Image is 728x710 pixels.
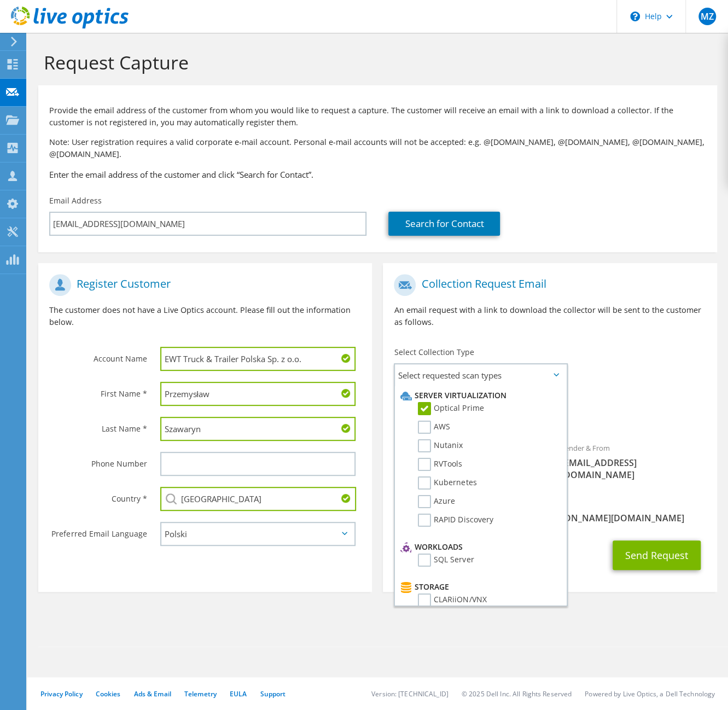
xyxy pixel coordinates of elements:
[49,382,147,399] label: First Name *
[418,495,455,508] label: Azure
[49,274,356,296] h1: Register Customer
[49,487,147,504] label: Country *
[230,689,247,699] a: EULA
[585,689,715,699] li: Powered by Live Optics, a Dell Technology
[462,689,572,699] li: © 2025 Dell Inc. All Rights Reserved
[49,417,147,434] label: Last Name *
[49,195,102,206] label: Email Address
[388,212,500,236] a: Search for Contact
[418,476,476,490] label: Kubernetes
[698,8,716,25] span: MZ
[418,514,493,527] label: RAPID Discovery
[96,689,121,699] a: Cookies
[49,304,361,328] p: The customer does not have a Live Optics account. Please fill out the information below.
[561,457,706,481] span: [EMAIL_ADDRESS][DOMAIN_NAME]
[394,304,706,328] p: An email request with a link to download the collector will be sent to the customer as follows.
[418,421,450,434] label: AWS
[418,458,462,471] label: RVTools
[371,689,449,699] li: Version: [TECHNICAL_ID]
[394,347,474,358] label: Select Collection Type
[630,11,640,21] svg: \n
[395,364,566,386] span: Select requested scan types
[383,391,717,431] div: Requested Collections
[613,540,701,570] button: Send Request
[418,439,463,452] label: Nutanix
[49,347,147,364] label: Account Name
[418,593,486,607] label: CLARiiON/VNX
[550,437,717,486] div: Sender & From
[40,689,83,699] a: Privacy Policy
[398,540,561,554] li: Workloads
[49,452,147,469] label: Phone Number
[394,274,700,296] h1: Collection Request Email
[49,168,706,181] h3: Enter the email address of the customer and click “Search for Contact”.
[134,689,171,699] a: Ads & Email
[49,136,706,160] p: Note: User registration requires a valid corporate e-mail account. Personal e-mail accounts will ...
[418,402,484,415] label: Optical Prime
[49,522,147,539] label: Preferred Email Language
[398,389,561,402] li: Server Virtualization
[260,689,286,699] a: Support
[418,554,474,567] label: SQL Server
[383,437,550,486] div: To
[184,689,217,699] a: Telemetry
[398,580,561,593] li: Storage
[49,104,706,129] p: Provide the email address of the customer from whom you would like to request a capture. The cust...
[383,492,717,529] div: CC & Reply To
[44,51,706,74] h1: Request Capture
